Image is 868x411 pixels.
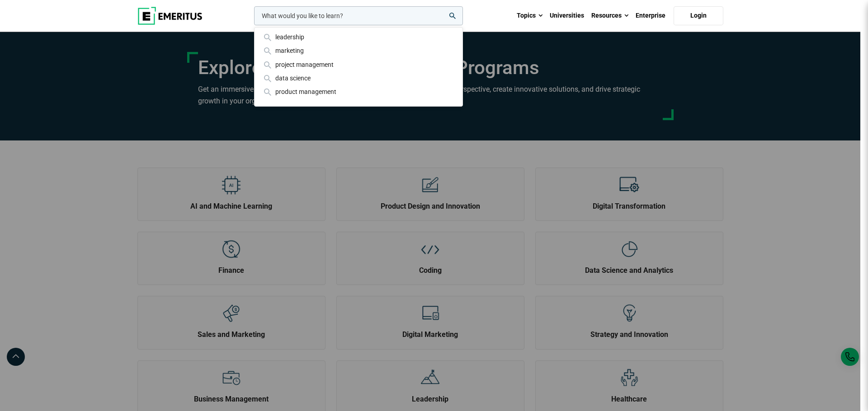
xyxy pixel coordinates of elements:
[262,87,455,97] div: product management
[262,32,455,42] div: leadership
[262,73,455,83] div: data science
[262,60,455,70] div: project management
[254,6,463,25] input: woocommerce-product-search-field-0
[674,6,723,25] a: Login
[262,46,455,56] div: marketing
